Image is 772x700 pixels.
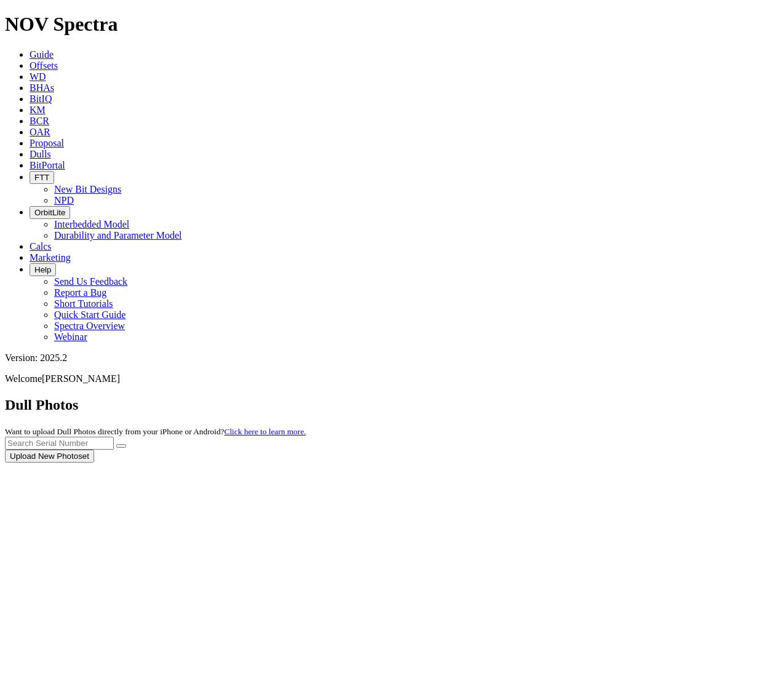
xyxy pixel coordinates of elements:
a: BCR [30,116,49,126]
span: [PERSON_NAME] [42,373,120,384]
small: Want to upload Dull Photos directly from your iPhone or Android? [5,427,306,436]
a: Quick Start Guide [54,309,125,320]
input: Search Serial Number [5,437,114,450]
span: OrbitLite [34,208,65,217]
h1: NOV Spectra [5,13,767,36]
a: Marketing [30,252,71,263]
button: Upload New Photoset [5,450,94,463]
a: Dulls [30,149,51,159]
a: Proposal [30,138,64,148]
a: New Bit Designs [54,184,121,194]
span: Help [34,265,51,274]
a: Webinar [54,332,87,342]
a: BitIQ [30,93,52,104]
span: FTT [34,173,49,182]
a: KM [30,105,46,115]
button: Help [30,263,56,276]
button: OrbitLite [30,206,70,219]
a: WD [30,71,46,82]
a: BHAs [30,82,54,93]
a: Interbedded Model [54,219,129,229]
a: Send Us Feedback [54,276,127,287]
a: Click here to learn more. [225,427,306,436]
button: FTT [30,171,54,184]
a: Report a Bug [54,287,106,298]
a: Calcs [30,241,52,252]
h2: Dull Photos [5,397,767,413]
a: Durability and Parameter Model [54,230,182,241]
div: Version: 2025.2 [5,352,767,364]
a: NPD [54,195,74,205]
a: Spectra Overview [54,320,125,331]
p: Welcome [5,373,767,384]
a: OAR [30,127,50,137]
a: Guide [30,49,54,60]
a: Offsets [30,60,58,71]
a: Short Tutorials [54,298,113,309]
a: BitPortal [30,160,65,170]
